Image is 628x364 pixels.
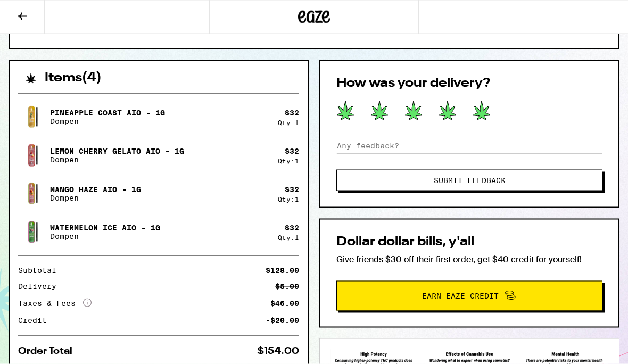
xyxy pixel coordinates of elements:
[278,119,299,126] div: Qty: 1
[50,232,160,241] p: Dompen
[18,217,48,247] img: Watermelon Ice AIO - 1g
[50,117,165,126] p: Dompen
[270,300,299,307] div: $46.00
[336,170,602,191] button: Submit Feedback
[18,140,48,170] img: Lemon Cherry Gelato AIO - 1g
[285,185,299,194] div: $ 32
[275,283,299,290] div: $5.00
[257,346,299,356] div: $154.00
[278,158,299,164] div: Qty: 1
[266,317,299,324] div: -$20.00
[285,109,299,117] div: $ 32
[50,185,141,194] p: Mango Haze AIO - 1g
[18,299,92,308] div: Taxes & Fees
[336,236,602,249] h2: Dollar dollar bills, y'all
[336,281,602,311] button: Earn Eaze Credit
[50,224,160,232] p: Watermelon Ice AIO - 1g
[434,177,506,184] span: Submit Feedback
[45,72,102,85] h2: Items ( 4 )
[50,155,184,164] p: Dompen
[18,317,54,324] div: Credit
[18,283,64,290] div: Delivery
[18,102,48,132] img: Pineapple Coast AIO - 1g
[285,224,299,232] div: $ 32
[336,254,602,265] p: Give friends $30 off their first order, get $40 credit for yourself!
[50,194,141,202] p: Dompen
[50,147,184,155] p: Lemon Cherry Gelato AIO - 1g
[336,77,602,90] h2: How was your delivery?
[50,109,165,117] p: Pineapple Coast AIO - 1g
[278,196,299,203] div: Qty: 1
[18,179,48,209] img: Mango Haze AIO - 1g
[285,147,299,155] div: $ 32
[266,267,299,274] div: $128.00
[18,267,64,274] div: Subtotal
[278,234,299,241] div: Qty: 1
[422,292,499,300] span: Earn Eaze Credit
[18,346,80,356] div: Order Total
[336,138,602,154] input: Any feedback?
